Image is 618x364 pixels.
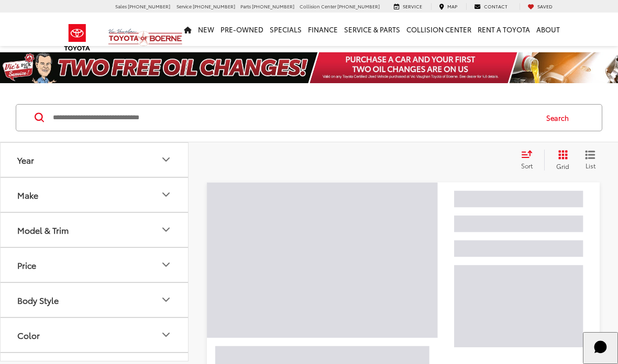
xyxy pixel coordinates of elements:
a: Finance [305,13,341,46]
span: Contact [484,3,507,9]
span: List [585,161,595,170]
span: Service [403,3,422,9]
a: New [195,13,217,46]
div: Model & Trim [160,223,172,236]
div: Price [17,260,36,270]
button: YearYear [1,143,189,177]
span: Parts [240,3,251,9]
span: Map [447,3,457,9]
svg: Start Chat [587,334,614,361]
div: Year [160,153,172,166]
span: [PHONE_NUMBER] [193,3,235,9]
span: [PHONE_NUMBER] [252,3,294,9]
button: List View [577,150,603,170]
div: Body Style [160,293,172,306]
div: Make [160,188,172,201]
a: Service [386,3,430,10]
span: [PHONE_NUMBER] [128,3,170,9]
span: Service [176,3,192,9]
a: Map [431,3,465,10]
span: Sort [521,161,533,170]
input: Search by Make, Model, or Keyword [52,105,536,130]
a: Pre-Owned [217,13,267,46]
div: Body Style [17,295,59,305]
button: Search [536,105,584,131]
img: Vic Vaughan Toyota of Boerne [108,28,183,47]
img: Toyota [58,20,97,54]
a: Home [181,13,195,46]
button: Body StyleBody Style [1,283,189,317]
a: Service & Parts: Opens in a new tab [341,13,403,46]
button: PricePrice [1,248,189,282]
div: Color [17,330,40,340]
span: [PHONE_NUMBER] [337,3,380,9]
button: Select sort value [516,150,544,170]
a: Specials [267,13,305,46]
button: Grid View [544,150,577,170]
div: Make [17,190,38,200]
a: Contact [466,3,515,10]
div: Price [160,258,172,271]
a: About [533,13,563,46]
a: My Saved Vehicles [520,3,560,10]
button: Model & TrimModel & Trim [1,213,189,247]
div: Model & Trim [17,225,69,235]
span: Saved [537,3,553,9]
span: Grid [556,162,569,170]
a: Rent a Toyota [474,13,533,46]
button: ColorColor [1,318,189,352]
a: Collision Center [403,13,474,46]
span: Sales [115,3,127,9]
button: MakeMake [1,178,189,212]
span: Collision Center [300,3,336,9]
div: Color [160,328,172,341]
div: Year [17,155,34,165]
